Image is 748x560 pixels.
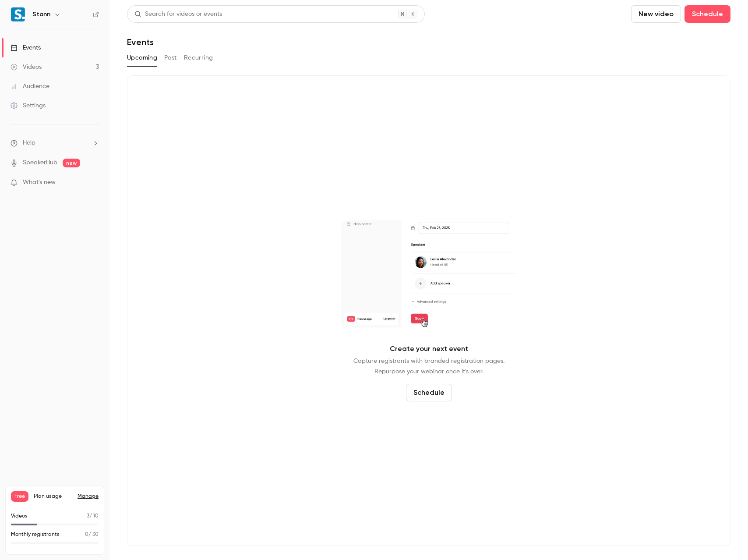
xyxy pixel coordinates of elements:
[11,63,42,71] div: Videos
[85,531,99,539] p: / 30
[11,531,60,539] p: Monthly registrants
[631,5,681,23] button: New video
[87,512,99,520] p: / 10
[88,179,99,187] iframe: Noticeable Trigger
[11,512,28,520] p: Videos
[11,7,25,21] img: Stann
[23,138,35,148] span: Help
[23,158,57,167] a: SpeakerHub
[127,37,154,47] h1: Events
[353,356,505,377] p: Capture registrants with branded registration pages. Repurpose your webinar once it's over.
[134,10,222,19] div: Search for videos or events
[684,5,730,23] button: Schedule
[78,493,99,500] a: Manage
[184,51,213,65] button: Recurring
[11,82,49,91] div: Audience
[127,51,157,65] button: Upcoming
[63,159,80,167] span: new
[34,493,72,500] span: Plan usage
[87,514,89,519] span: 3
[11,43,41,52] div: Events
[164,51,177,65] button: Past
[11,491,28,502] span: Free
[85,532,88,537] span: 0
[23,178,56,187] span: What's new
[32,10,50,19] h6: Stann
[11,101,46,110] div: Settings
[390,344,468,354] p: Create your next event
[406,384,452,401] button: Schedule
[11,138,99,148] li: help-dropdown-opener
